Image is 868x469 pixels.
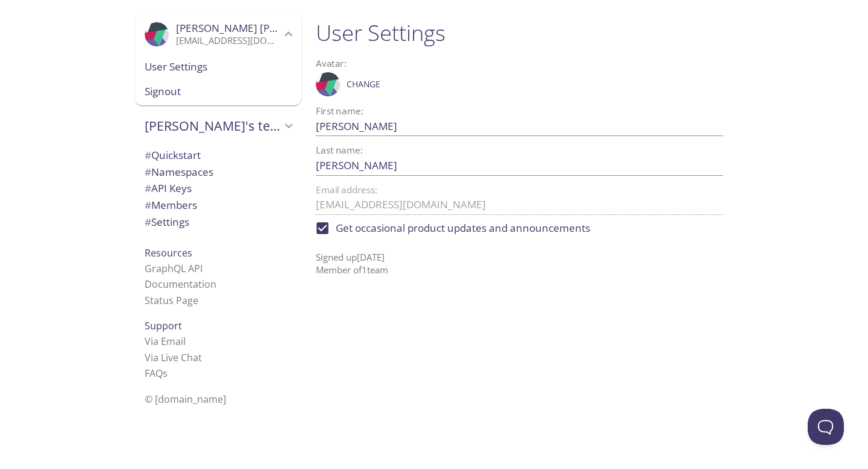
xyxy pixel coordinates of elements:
div: Namespaces [135,164,301,181]
a: Documentation [145,278,216,291]
a: FAQ [145,367,168,380]
a: GraphQL API [145,262,203,275]
span: Support [145,319,182,332]
a: Status Page [145,294,198,307]
span: Namespaces [145,165,213,179]
span: s [163,367,168,380]
span: # [145,198,151,212]
button: Change [344,75,383,94]
span: Quickstart [145,148,201,162]
div: API Keys [135,180,301,197]
div: Blesson's team [135,110,301,141]
span: User Settings [145,59,292,75]
span: # [145,215,151,229]
h1: User Settings [316,19,723,46]
span: [PERSON_NAME] [PERSON_NAME] [176,21,341,35]
div: Quickstart [135,147,301,164]
iframe: Help Scout Beacon - Open [808,409,844,445]
label: Last name: [316,146,363,155]
span: Resources [145,246,192,259]
div: Blesson Sudarsanam [135,14,301,54]
span: # [145,148,151,162]
div: User Settings [135,54,301,79]
div: Team Settings [135,214,301,231]
div: Members [135,197,301,214]
span: # [145,165,151,179]
span: © [DOMAIN_NAME] [145,393,226,406]
a: Via Live Chat [145,351,202,364]
span: Change [347,77,380,92]
span: Get occasional product updates and announcements [336,220,590,236]
span: Settings [145,215,189,229]
div: Signout [135,79,301,105]
p: Signed up [DATE] Member of 1 team [316,241,723,277]
span: [PERSON_NAME]'s team [145,117,281,134]
label: Avatar: [316,59,675,68]
label: Email address: [316,185,377,194]
label: First name: [316,107,363,116]
a: Via Email [145,335,186,348]
span: # [145,181,151,195]
span: API Keys [145,181,192,195]
span: Members [145,198,197,212]
p: [EMAIL_ADDRESS][DOMAIN_NAME] [176,35,281,47]
span: Signout [145,84,292,99]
